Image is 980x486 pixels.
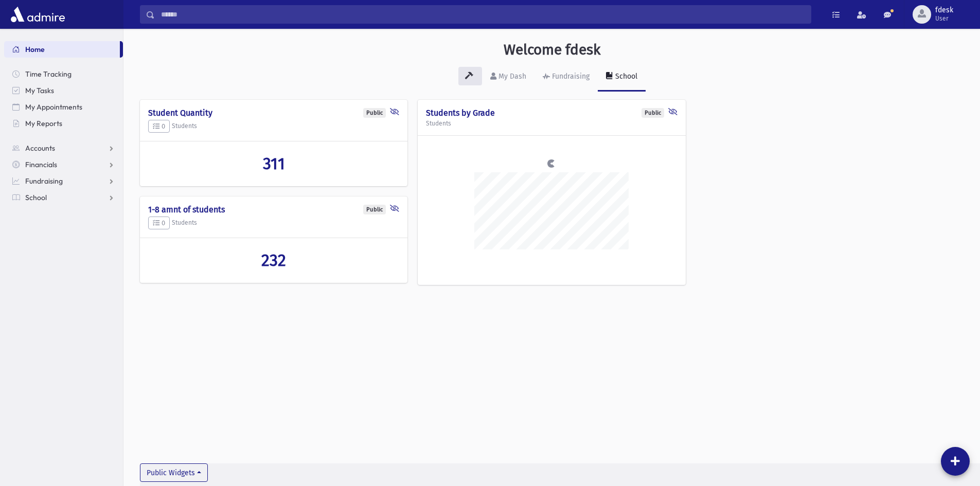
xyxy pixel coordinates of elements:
[4,173,123,189] a: Fundraising
[25,119,62,128] span: My Reports
[25,69,72,79] span: Time Tracking
[642,108,664,118] div: Public
[25,160,57,169] span: Financials
[426,120,677,127] h5: Students
[8,4,67,25] img: AdmirePro
[25,45,45,54] span: Home
[4,115,123,132] a: My Reports
[148,217,399,230] h5: Students
[534,63,598,92] a: Fundraising
[148,205,399,214] h4: 1-8 amnt of students
[4,82,123,99] a: My Tasks
[261,250,286,270] span: 232
[482,63,534,92] a: My Dash
[148,108,399,118] h4: Student Quantity
[148,120,170,133] button: 0
[4,66,123,82] a: Time Tracking
[25,193,47,202] span: School
[25,143,55,153] span: Accounts
[25,86,54,95] span: My Tasks
[148,120,399,133] h5: Students
[25,102,82,112] span: My Appointments
[153,219,165,227] span: 0
[148,154,399,173] a: 311
[598,63,646,92] a: School
[426,108,677,118] h4: Students by Grade
[613,72,637,81] div: School
[496,72,526,81] div: My Dash
[4,156,123,173] a: Financials
[25,176,63,186] span: Fundraising
[148,250,399,270] a: 232
[550,72,590,81] div: Fundraising
[4,140,123,156] a: Accounts
[4,189,123,206] a: School
[153,122,165,130] span: 0
[140,463,208,482] button: Public Widgets
[935,6,953,14] span: fdesk
[363,108,386,118] div: Public
[504,41,600,59] h3: Welcome fdesk
[263,154,285,173] span: 311
[363,205,386,214] div: Public
[155,5,811,24] input: Search
[4,41,120,58] a: Home
[148,217,170,230] button: 0
[935,14,953,23] span: User
[4,99,123,115] a: My Appointments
